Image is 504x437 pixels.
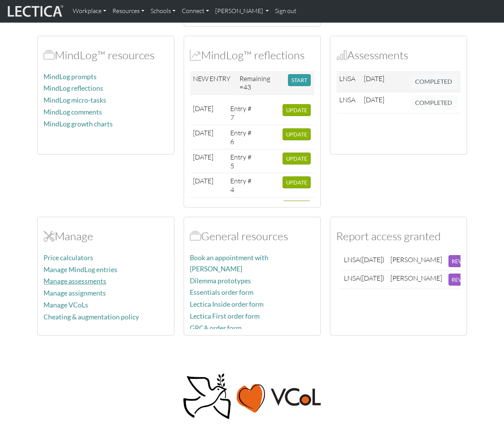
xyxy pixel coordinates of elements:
a: Schools [147,3,179,19]
a: Lectica First order form [190,312,260,320]
h2: General resources [190,229,314,243]
button: REVOKE [449,274,477,286]
h2: Manage [44,229,168,243]
img: lecticalive [6,4,64,18]
td: LNSA [341,270,388,289]
a: Dilemma prototypes [190,277,251,285]
span: Manage [44,229,55,243]
h2: Report access granted [337,229,460,243]
span: UPDATE [286,179,307,186]
span: [DATE] [364,95,384,104]
a: MindLog micro-tasks [44,96,107,104]
a: Manage assignments [44,289,106,297]
span: UPDATE [286,155,307,162]
a: GRCA order form [190,324,242,332]
a: [PERSON_NAME] [212,3,272,19]
span: Resources [190,229,201,243]
a: Essentials order form [190,288,254,296]
a: Book an appointment with [PERSON_NAME] [190,254,269,273]
td: Entry # 6 [227,125,256,150]
a: MindLog growth charts [44,120,113,128]
td: NEW ENTRY [190,71,237,95]
img: Peace, love, VCoL [181,372,323,420]
span: UPDATE [286,107,307,113]
span: [DATE] [193,153,214,161]
span: [DATE] [193,176,214,185]
h2: Assessments [337,48,460,62]
span: UPDATE [286,131,307,138]
h2: MindLog™ reflections [190,48,314,62]
a: Price calculators [44,254,94,262]
span: ([DATE]) [360,255,385,264]
td: LNSA [337,71,361,92]
button: REVOKE [449,255,477,267]
span: [DATE] [364,74,384,83]
a: Cheating & augmentation policy [44,313,139,321]
span: ([DATE]) [360,274,385,282]
a: MindLog comments [44,108,102,116]
a: MindLog reflections [44,84,104,92]
td: LNSA [341,252,388,271]
a: Connect [179,3,212,19]
a: Lectica Inside order form [190,300,264,308]
h2: MindLog™ resources [44,48,168,62]
a: Sign out [272,3,300,19]
div: [PERSON_NAME] [391,255,442,264]
a: Manage VCoLs [44,301,89,309]
span: [DATE] [193,128,214,137]
span: 43 [243,83,251,91]
td: Remaining = [236,71,285,95]
span: Assessments [337,48,348,62]
a: MindLog prompts [44,73,97,81]
td: Entry # 4 [227,173,256,198]
button: UPDATE [283,176,311,188]
button: UPDATE [283,104,311,116]
span: MindLog [190,48,201,62]
a: Workplace [70,3,109,19]
td: Entry # 5 [227,149,256,173]
span: MindLog™ resources [44,48,55,62]
td: Entry # 3 [227,198,256,222]
a: Resources [109,3,147,19]
a: Manage assessments [44,277,107,285]
td: Entry # 7 [227,101,256,125]
span: [DATE] [193,104,214,113]
td: LNSA [337,92,361,113]
span: [DATE] [193,201,214,209]
button: UPDATE [283,128,311,140]
button: UPDATE [283,153,311,164]
div: [PERSON_NAME] [391,274,442,282]
button: START [288,74,311,86]
a: Manage MindLog entries [44,266,118,274]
